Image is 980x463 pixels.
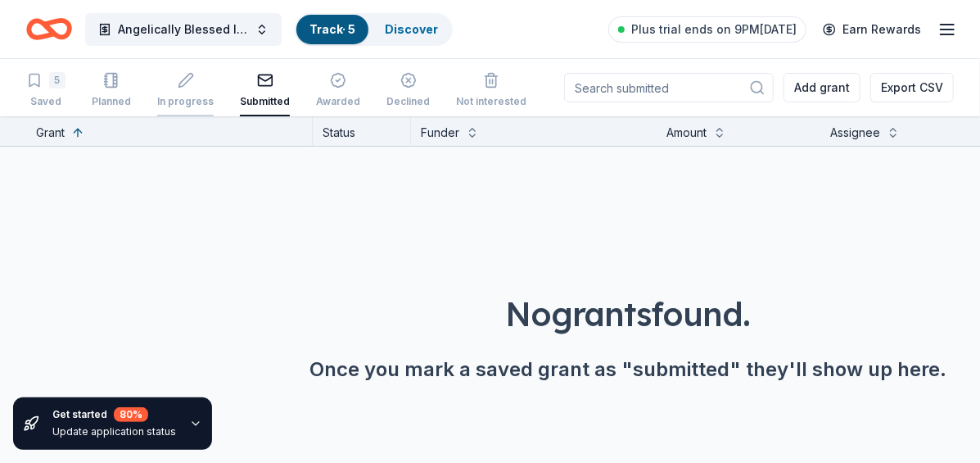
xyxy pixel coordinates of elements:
[309,22,355,36] a: Track· 5
[631,20,797,39] span: Plus trial ends on 9PM[DATE]
[313,116,411,146] div: Status
[92,66,131,116] button: Planned
[456,66,526,116] button: Not interested
[813,15,931,44] a: Earn Rewards
[666,123,707,143] div: Amount
[26,66,65,116] button: 5Saved
[316,95,360,108] div: Awarded
[386,66,430,116] button: Declined
[92,95,131,108] div: Planned
[157,66,214,116] button: In progress
[385,22,438,36] a: Discover
[456,95,526,108] div: Not interested
[49,72,65,89] div: 5
[114,407,148,422] div: 80 %
[421,123,459,143] div: Funder
[295,13,453,46] button: Track· 5Discover
[240,66,290,116] button: Submitted
[52,425,176,438] div: Update application status
[240,95,290,108] div: Submitted
[830,123,880,143] div: Assignee
[118,20,249,39] span: Angelically Blessed Inc
[85,13,282,46] button: Angelically Blessed Inc
[870,73,954,102] button: Export CSV
[26,10,72,48] a: Home
[26,95,65,108] div: Saved
[316,66,360,116] button: Awarded
[157,95,214,108] div: In progress
[784,73,860,102] button: Add grant
[52,407,176,422] div: Get started
[36,123,65,143] div: Grant
[608,16,806,43] a: Plus trial ends on 9PM[DATE]
[386,95,430,108] div: Declined
[564,73,774,102] input: Search submitted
